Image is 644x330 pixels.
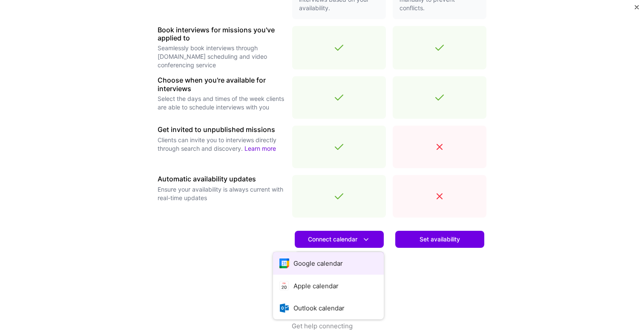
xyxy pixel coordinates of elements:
[158,76,285,92] h3: Choose when you're available for interviews
[158,185,285,202] p: Ensure your availability is always current with real-time updates
[295,251,384,268] a: Learn more
[158,175,285,183] h3: Automatic availability updates
[362,235,371,244] i: icon DownArrowWhite
[158,26,285,42] h3: Book interviews for missions you've applied to
[295,231,384,248] button: Connect calendar
[158,95,285,112] p: Select the days and times of the week clients are able to schedule interviews with you
[244,145,276,152] a: Learn more
[420,235,460,244] span: Set availability
[273,252,384,275] button: Google calendar
[279,303,289,313] i: icon OutlookCalendar
[158,126,285,134] h3: Get invited to unpublished missions
[279,281,289,291] i: icon AppleCalendar
[279,258,289,268] i: icon Google
[395,231,484,248] button: Set availability
[273,275,384,297] button: Apple calendar
[158,136,285,153] p: Clients can invite you to interviews directly through search and discovery.
[308,235,371,244] span: Connect calendar
[635,5,639,14] button: Close
[158,44,285,69] p: Seamlessly book interviews through [DOMAIN_NAME] scheduling and video conferencing service
[273,297,384,319] button: Outlook calendar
